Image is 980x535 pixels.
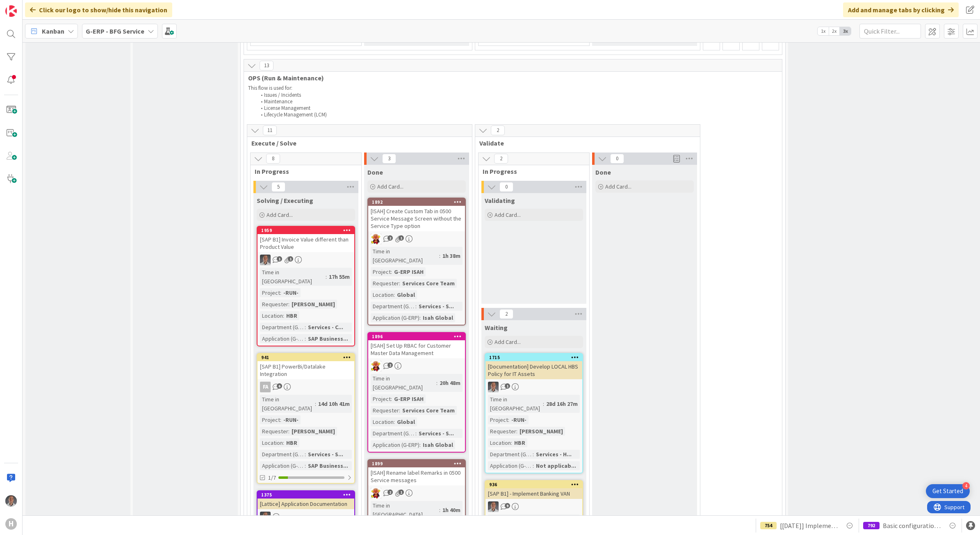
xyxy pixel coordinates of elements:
span: 6 [277,383,282,389]
div: Location [260,438,283,447]
img: PS [260,255,271,265]
div: 1959[SAP B1] Invoice Value different than Product Value [258,227,354,252]
img: PS [488,382,499,392]
div: [PERSON_NAME] [289,300,337,309]
div: LC [368,234,465,244]
div: 1959 [261,228,354,233]
span: Add Card... [605,183,631,190]
div: 1892[ISAH] Create Custom Tab in 0500 Service Message Screen without the Service Type option [368,198,465,231]
span: 1 [399,235,404,241]
div: HBR [512,438,527,447]
div: FA [258,382,354,392]
span: : [439,505,440,515]
div: Requester [488,427,516,436]
div: 1715 [489,355,582,360]
li: Lifecycle Management (LCM) [256,112,778,118]
span: : [288,300,289,309]
div: Department (G-ERP) [488,450,533,459]
div: [PERSON_NAME] [517,427,565,436]
div: Isah Global [421,313,455,322]
div: Add and manage tabs by clicking [843,2,959,17]
div: Requester [260,427,288,436]
div: 1892 [368,198,465,206]
span: : [439,251,440,260]
span: 2x [829,27,840,35]
span: : [511,438,512,447]
span: 2 [387,489,393,495]
div: Requester [371,406,399,415]
span: 2 [387,362,393,368]
div: 4 [962,482,970,489]
div: G-ERP ISAH [392,394,426,403]
span: : [288,427,289,436]
div: 936[SAP B1] - Implement Banking VAN [485,481,582,499]
div: Open Get Started checklist, remaining modules: 4 [926,484,970,498]
span: Execute / Solve [251,139,462,147]
div: 1899 [372,461,465,467]
div: Services - H... [534,450,574,459]
div: Time in [GEOGRAPHIC_DATA] [371,501,439,519]
div: 1892 [372,199,465,205]
span: 5 [271,182,285,192]
span: Support [17,1,37,11]
span: : [391,267,392,276]
span: 0 [610,154,624,164]
span: : [415,429,417,438]
div: Requester [371,279,399,288]
div: -RUN- [281,288,301,297]
span: 1 [288,256,293,262]
div: Application (G-ERP) [371,313,419,322]
li: Issues / Incidents [256,92,778,98]
span: Add Card... [495,338,521,346]
div: PS [258,512,354,522]
span: : [436,378,438,387]
div: Project [371,394,391,403]
div: Application (G-ERP) [371,440,419,449]
div: Not applicab... [534,461,578,470]
div: 792 [863,522,880,529]
div: 1715 [485,354,582,361]
div: Time in [GEOGRAPHIC_DATA] [371,374,436,392]
span: : [305,461,306,470]
span: : [533,450,534,459]
span: 1 [399,489,404,495]
div: Services Core Team [400,279,457,288]
div: [SAP B1] PowerBi/Datalake Integration [258,361,354,379]
span: 1 [277,256,282,262]
img: LC [371,234,381,244]
div: Location [488,438,511,447]
div: Get Started [932,487,963,495]
div: 1899 [368,460,465,467]
div: Department (G-ERP) [371,302,415,311]
div: 1896 [368,333,465,340]
span: 2 [494,154,508,164]
span: Basic configuration Isah test environment HSG [883,521,941,530]
a: 1896[ISAH] Set Up RBAC for Customer Master Data ManagementLCTime in [GEOGRAPHIC_DATA]:20h 48mProj... [367,332,466,453]
span: [[DATE]] Implement Accountview BI information- [Data Transport to BI Datalake] [780,521,838,530]
div: 17h 55m [327,272,352,281]
span: 3 [382,154,396,164]
span: : [391,394,392,403]
span: 11 [263,125,277,135]
b: G-ERP - BFG Service [86,27,144,35]
div: PS [258,255,354,265]
div: 1h 38m [440,251,463,260]
span: 13 [260,61,273,71]
div: 1375[Lattice] Application Documentation [258,491,354,509]
div: Global [395,290,417,299]
span: : [533,461,534,470]
span: 0 [499,182,513,192]
div: Click our logo to show/hide this navigation [25,2,172,17]
div: HBR [284,311,299,320]
span: : [419,313,421,322]
div: Location [260,311,283,320]
div: 28d 16h 27m [544,399,580,408]
span: : [305,323,306,332]
span: : [516,427,517,436]
div: Department (G-ERP) [260,450,305,459]
div: [Documentation] Develop LOCAL HBS Policy for IT Assets [485,361,582,379]
span: 1x [818,27,829,35]
div: Application (G-ERP) [260,334,305,343]
span: Add Card... [267,211,293,219]
span: : [399,279,400,288]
